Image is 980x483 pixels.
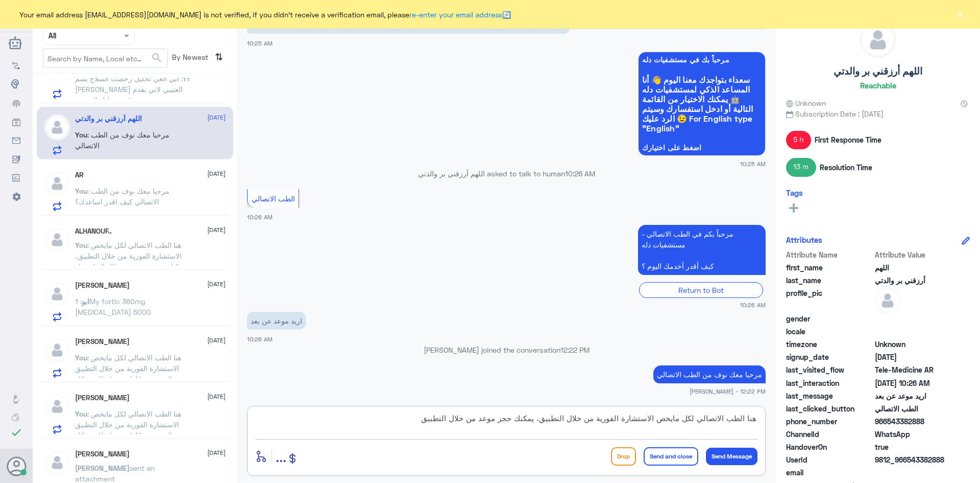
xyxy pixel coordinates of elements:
span: 13 m [786,158,816,176]
span: : مرحبا معك نوف من الطب الاتصالي [75,130,169,150]
a: re-enter your email address [409,10,502,19]
span: ... [276,447,286,465]
span: phone_number [786,416,873,427]
span: الطب الاتصالي [252,194,295,203]
span: ؟؟ [183,74,190,83]
span: gender [786,313,873,324]
p: اللهم أرزقني بر والدتي asked to talk to human [247,168,766,179]
img: defaultAdmin.png [861,22,895,57]
span: [PERSON_NAME] [75,464,130,472]
span: Tele-Medicine AR [875,364,949,375]
span: search [151,52,163,64]
span: last_clicked_button [786,403,873,414]
span: Your email address [EMAIL_ADDRESS][DOMAIN_NAME] is not verified, if you didn't receive a verifica... [19,9,511,20]
img: defaultAdmin.png [44,337,70,363]
span: [DATE] [207,336,226,345]
img: defaultAdmin.png [44,171,70,196]
button: search [151,50,163,66]
span: [PERSON_NAME] - 12:22 PM [690,387,766,396]
p: 28/9/2025, 10:26 AM [638,225,766,275]
span: 2025-09-28T07:26:21.109Z [875,378,949,388]
span: 9812_966543382888 [875,454,949,465]
h5: اللهم أرزقني بر والدتي [75,114,142,123]
i: ⇅ [215,49,223,65]
span: 10:26 AM [740,301,766,309]
span: : هنا الطب الاتصالي لكل مايخص الاستشارة الفورية من خلال التطبيق والتي من خلالها يتم تواصلك بشكل ف... [75,353,186,416]
span: اريد موعد عن بعد [875,390,949,401]
span: 10:25 AM [247,40,273,47]
h5: ابو نايف [75,281,130,290]
span: true [875,442,949,452]
span: Unknown [786,98,826,108]
span: 2024-07-06T17:02:33.533Z [875,352,949,362]
span: You [75,130,87,139]
span: You [75,353,87,362]
span: Attribute Name [786,249,873,260]
span: [DATE] [207,448,226,457]
span: UserId [786,454,873,465]
span: Attribute Value [875,249,949,260]
span: locale [786,326,873,337]
i: check [10,426,22,439]
span: 12:22 PM [560,346,590,354]
span: الطب الاتصالي [875,403,949,414]
span: email [786,467,873,478]
h5: ALHANOUF.. [75,227,112,236]
h6: Tags [786,188,803,197]
span: You [75,241,87,249]
span: سعداء بتواجدك معنا اليوم 👋 أنا المساعد الذكي لمستشفيات دله 🤖 يمكنك الاختيار من القائمة التالية أو... [642,75,762,133]
span: مرحباً بك في مستشفيات دله [642,56,762,64]
span: 10:26 AM [247,214,273,220]
span: You [75,187,87,195]
img: defaultAdmin.png [44,450,70,475]
span: 5 h [786,131,811,149]
span: Subscription Date : [DATE] [786,108,970,119]
input: Search by Name, Local etc… [43,49,167,67]
span: Resolution Time [820,162,872,173]
h5: Sarah [75,450,130,458]
button: ... [276,445,286,468]
span: 966543382888 [875,416,949,427]
span: null [875,326,949,337]
span: last_interaction [786,378,873,388]
span: 10:26 AM [565,169,595,178]
button: Send Message [706,448,757,465]
h6: Attributes [786,235,822,244]
span: : هنا الطب الاتصالي لكل مايخص الاستشارة الفورية من خلال التطبيق، يمكنك حجز موعد من خلال التطبيق ا... [75,241,185,292]
h5: Abdulmajeed Aldulaym [75,337,130,346]
span: last_name [786,275,873,286]
span: profile_pic [786,288,873,311]
span: [DATE] [207,169,226,178]
img: defaultAdmin.png [875,288,900,313]
span: null [875,313,949,324]
span: اللهم [875,262,949,273]
button: Drop [611,447,636,466]
span: : ابي الغي تحليل رخصت السلاح بسم [PERSON_NAME] العتيبي لاني بقدم مره ثانيه بتحليل السموم [75,74,183,104]
span: [DATE] [207,113,226,122]
span: timezone [786,339,873,350]
div: Return to Bot [639,282,763,298]
span: 10:26 AM [247,336,273,342]
span: : هنا الطب الاتصالي لكل مايخص الاستشارة الفورية من خلال التطبيق والتي من خلالها يتم تواصلك بشكل ف... [75,409,187,472]
span: First Response Time [815,134,881,145]
span: last_message [786,390,873,401]
p: [PERSON_NAME] joined the conversation [247,344,766,355]
span: signup_date [786,352,873,362]
span: : 1My fortic 360mg [MEDICAL_DATA] 5000 [75,297,151,316]
button: Send and close [644,447,698,466]
h5: اللهم أرزقني بر والدتي [834,65,922,77]
span: [DATE] [207,225,226,235]
button: Avatar [7,456,26,476]
h5: AR [75,171,84,179]
p: 28/9/2025, 12:22 PM [653,365,766,383]
img: defaultAdmin.png [44,114,70,140]
span: [DATE] [207,392,226,401]
span: : مرحبا معك نوف من الطب الاتصالي كيف اقدر اساعدك؟ [75,187,169,206]
h5: Badar Alfughom [75,394,130,402]
p: 28/9/2025, 10:26 AM [247,312,306,330]
img: defaultAdmin.png [44,281,70,307]
span: HandoverOn [786,442,873,452]
span: ابو [82,297,89,306]
span: Unknown [875,339,949,350]
span: أرزقني بر والدتي [875,275,949,286]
